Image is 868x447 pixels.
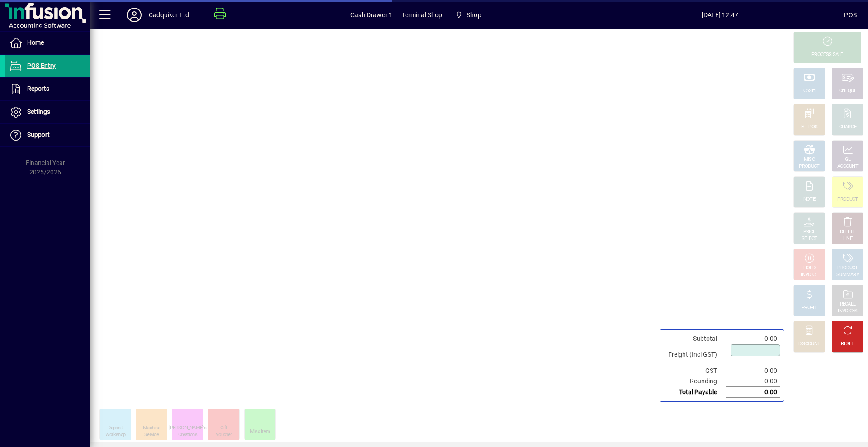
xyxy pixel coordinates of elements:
div: SELECT [802,235,817,242]
div: SUMMARY [836,272,859,278]
span: Reports [27,85,49,92]
div: INVOICE [801,272,817,278]
span: Settings [27,108,50,115]
div: Service [144,432,159,438]
span: Shop [467,8,481,22]
a: Home [5,32,90,54]
a: Reports [5,78,90,100]
div: CASH [803,88,815,94]
div: EFTPOS [801,124,818,131]
div: HOLD [803,265,815,272]
div: Voucher [216,432,232,438]
div: RESET [841,341,854,348]
div: DISCOUNT [798,341,820,348]
div: RECALL [840,301,856,308]
div: LINE [843,235,852,242]
div: Machine [143,425,160,432]
td: Rounding [664,376,726,387]
td: 0.00 [726,334,780,344]
span: POS Entry [27,62,56,69]
div: PRODUCT [837,196,858,203]
div: NOTE [803,196,815,203]
div: GL [845,156,851,163]
td: 0.00 [726,366,780,376]
a: Support [5,124,90,146]
div: Workshop [105,432,125,438]
div: INVOICES [838,308,857,315]
div: CHEQUE [839,88,856,94]
td: Freight (Incl GST) [664,344,726,366]
div: PRODUCT [837,265,858,272]
div: PRODUCT [799,163,819,170]
div: MISC [804,156,815,163]
div: PROFIT [802,305,817,311]
span: Cash Drawer 1 [350,8,392,22]
div: PROCESS SALE [811,52,843,58]
div: Creations [178,432,197,438]
div: CHARGE [839,124,857,131]
div: Deposit [108,425,123,432]
button: Profile [120,7,149,23]
td: GST [664,366,726,376]
span: Support [27,131,50,138]
div: [PERSON_NAME]'s [169,425,207,432]
td: 0.00 [726,387,780,398]
td: Total Payable [664,387,726,398]
div: DELETE [840,229,855,235]
td: 0.00 [726,376,780,387]
span: Home [27,39,44,46]
div: Cadquiker Ltd [149,8,189,22]
span: Terminal Shop [401,8,442,22]
div: ACCOUNT [837,163,858,170]
div: POS [844,8,857,22]
a: Settings [5,101,90,123]
div: Misc Item [250,428,270,435]
div: Gift [220,425,227,432]
span: Shop [452,7,485,23]
div: PRICE [803,229,816,235]
td: Subtotal [664,334,726,344]
span: [DATE] 12:47 [595,8,844,22]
